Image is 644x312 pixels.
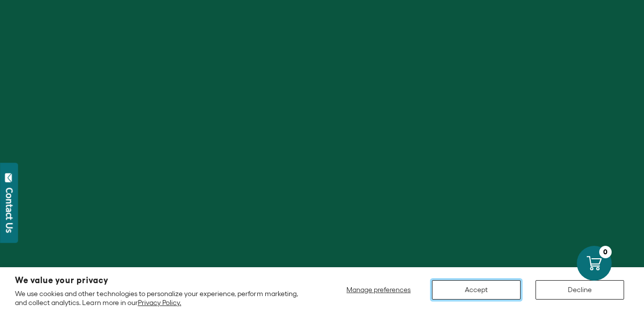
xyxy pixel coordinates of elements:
[4,188,14,233] div: Contact Us
[599,246,612,258] div: 0
[138,299,181,307] a: Privacy Policy.
[536,280,624,300] button: Decline
[15,289,310,307] p: We use cookies and other technologies to personalize your experience, perform marketing, and coll...
[340,280,417,300] button: Manage preferences
[432,280,521,300] button: Accept
[346,286,411,294] span: Manage preferences
[15,276,310,285] h2: We value your privacy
